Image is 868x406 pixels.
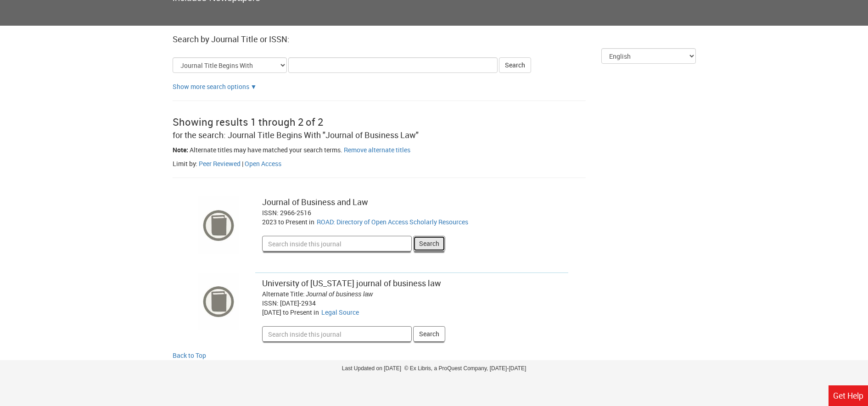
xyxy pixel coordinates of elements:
span: | [242,159,243,168]
input: Search inside this journal [262,326,412,342]
a: Remove alternate titles [344,145,410,154]
span: in [309,217,314,226]
a: Back to Top [173,351,696,360]
span: Alternate Title: [262,289,305,298]
img: cover image for: Journal of Business and Law [198,196,239,254]
span: Journal of business law [306,290,373,298]
span: Note: [173,145,188,154]
a: Go to ROAD: Directory of Open Access Scholarly Resources [317,217,468,226]
div: [DATE] [262,308,321,317]
button: Search [413,236,445,251]
span: Showing results 1 through 2 of 2 [173,115,323,128]
h2: Search by Journal Title or ISSN: [173,35,696,44]
img: cover image for: University of Pennsylvania journal of business law [198,273,239,330]
a: Show more search options [251,82,257,91]
a: Get Help [829,385,868,406]
div: ISSN: 2966-2516 [262,208,562,217]
label: Search inside this journal [262,192,263,192]
button: Search [499,57,531,73]
a: Show more search options [173,82,249,91]
a: Go to Legal Source [321,308,359,317]
button: Search [413,326,445,342]
a: Filter by peer open access [245,159,281,168]
span: in [314,308,319,317]
span: to Present [283,308,312,317]
a: Filter by peer reviewed [199,159,241,168]
label: Search inside this journal [262,268,263,269]
div: University of [US_STATE] journal of business law [262,278,562,289]
div: Journal of Business and Law [262,196,562,208]
input: Search inside this journal [262,236,412,251]
span: Limit by: [173,159,197,168]
div: 2023 [262,217,317,227]
div: ISSN: [DATE]-2934 [262,299,562,308]
span: for the search: Journal Title Begins With "Journal of Business Law" [173,129,419,140]
span: Alternate titles may have matched your search terms. [190,145,342,154]
span: to Present [278,217,308,226]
